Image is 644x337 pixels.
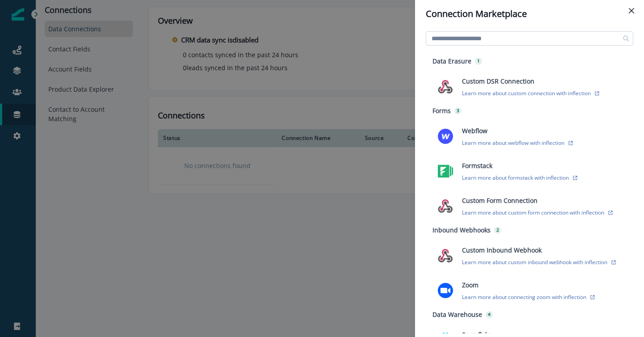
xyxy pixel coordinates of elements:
[488,311,491,318] p: 4
[438,129,453,144] img: webflow
[462,139,573,147] button: Learn more about webflow with inflection
[438,164,453,179] img: formstack
[457,107,459,114] p: 3
[462,245,542,255] p: Custom Inbound Webhook
[438,283,453,298] img: zoom
[462,209,604,216] p: Learn more about custom form connection with inflection
[462,293,595,301] button: Learn more about connecting zoom with inflection
[462,126,487,135] p: Webflow
[438,248,453,263] img: generic inbound webhook
[462,89,600,97] button: Learn more about custom connection with inflection
[477,58,480,64] p: 1
[432,225,491,235] p: Inbound Webhooks
[462,174,578,181] button: Learn more about formstack with inflection
[462,89,591,97] p: Learn more about custom connection with inflection
[462,209,613,216] button: Learn more about custom form connection with inflection
[432,310,482,319] p: Data Warehouse
[462,280,479,290] p: Zoom
[496,227,499,233] p: 2
[462,174,569,181] p: Learn more about formstack with inflection
[438,198,453,214] img: custom form
[462,258,607,266] p: Learn more about custom inbound webhook with inflection
[426,7,633,21] div: Connection Marketplace
[462,196,538,205] p: Custom Form Connection
[432,56,471,66] p: Data Erasure
[462,293,586,301] p: Learn more about connecting zoom with inflection
[462,76,534,86] p: Custom DSR Connection
[624,4,639,18] button: Close
[462,161,492,170] p: Formstack
[462,258,616,266] button: Learn more about custom inbound webhook with inflection
[432,106,451,115] p: Forms
[438,79,453,94] img: generic inbound webhook
[462,139,564,147] p: Learn more about webflow with inflection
